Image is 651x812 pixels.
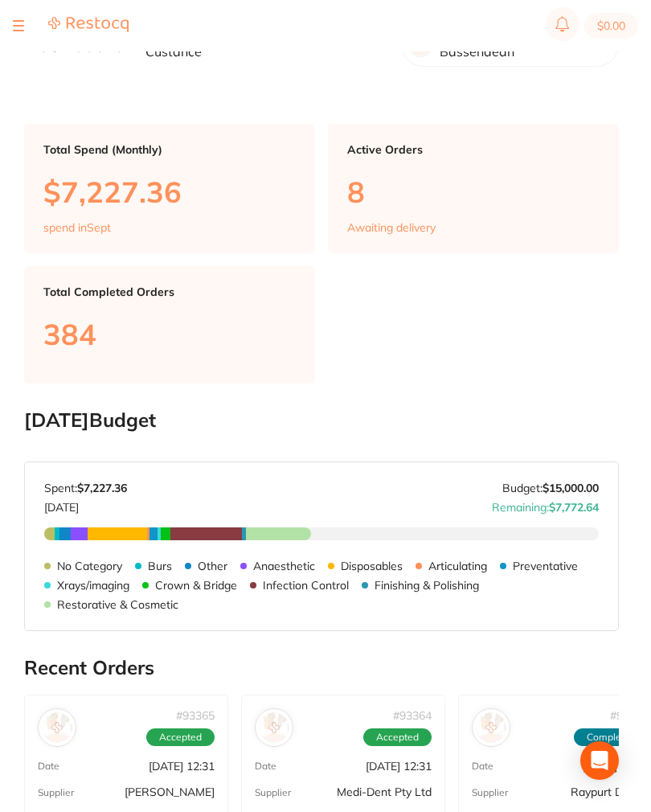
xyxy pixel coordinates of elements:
p: # 93364 [393,709,432,722]
a: Restocq Logo [48,16,129,35]
a: Total Spend (Monthly)$7,227.36spend inSept [24,124,315,254]
p: Restorative & Cosmetic [57,598,178,611]
p: # 93363 [610,709,649,722]
h2: [DATE] Budget [24,409,619,432]
p: Remaining: [492,494,599,514]
p: Raypurt Dental [571,785,649,798]
strong: $15,000.00 [542,481,599,495]
img: Henry Schein Halas [42,712,72,743]
p: Absolute Smiles Bassendean [440,30,605,59]
img: Medi-Dent Pty Ltd [259,712,289,743]
p: [PERSON_NAME] [125,785,215,798]
p: Infection Control [263,579,349,592]
p: Active Orders [347,143,600,156]
p: Date [472,761,493,772]
p: No Category [57,560,122,572]
span: Accepted [363,728,432,746]
p: Disposables [341,560,403,572]
p: Other [198,560,227,572]
p: # 93365 [176,709,215,722]
p: Date [255,761,276,772]
p: 384 [43,318,296,351]
p: Welcome back, [PERSON_NAME] Custance [145,30,388,59]
span: Accepted [146,728,215,746]
p: [DATE] 12:31 [149,760,215,773]
div: Open Intercom Messenger [580,741,619,780]
p: Awaiting delivery [347,221,436,234]
button: $0.00 [584,13,638,39]
p: Medi-Dent Pty Ltd [337,785,432,798]
p: Budget: [502,482,599,494]
p: Crown & Bridge [155,579,237,592]
p: Finishing & Polishing [375,579,479,592]
img: Restocq Logo [48,16,129,33]
h2: Dashboard [24,34,126,56]
strong: $7,227.36 [77,481,127,495]
h2: Recent Orders [24,657,619,679]
p: Total Completed Orders [43,285,296,298]
span: Completed [574,728,649,746]
p: Supplier [472,787,508,798]
p: [DATE] [44,494,127,514]
p: Date [38,761,59,772]
p: spend in Sept [43,221,111,234]
p: Preventative [513,560,578,572]
p: Xrays/imaging [57,579,129,592]
p: Anaesthetic [253,560,315,572]
strong: $7,772.64 [549,500,599,515]
p: Supplier [38,787,74,798]
a: Active Orders8Awaiting delivery [328,124,619,254]
p: [DATE] 12:31 [366,760,432,773]
p: $7,227.36 [43,175,296,208]
p: 8 [347,175,600,208]
a: Total Completed Orders384 [24,266,315,383]
p: Articulating [428,560,487,572]
p: Total Spend (Monthly) [43,143,296,156]
img: Raypurt Dental [476,712,506,743]
p: Supplier [255,787,291,798]
p: Spent: [44,482,127,494]
p: Burs [148,560,172,572]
